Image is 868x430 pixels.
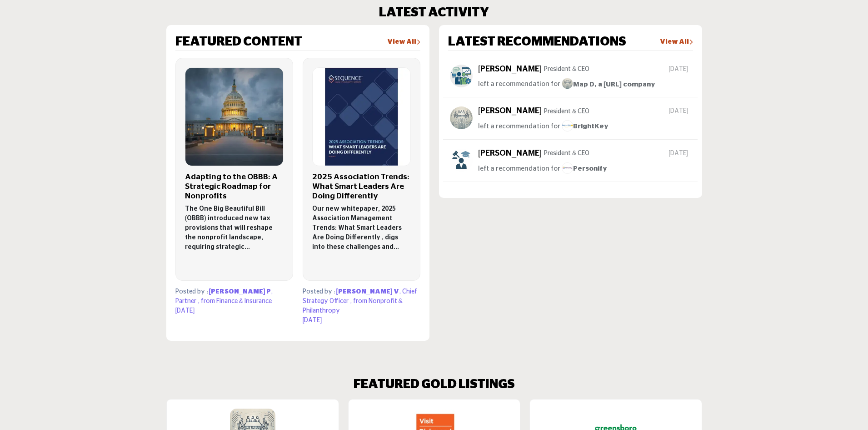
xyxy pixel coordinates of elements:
img: Logo of Aprio LLP, click to view details [185,68,283,166]
img: image [562,162,573,174]
span: left a recommendation for [478,165,560,172]
h3: Adapting to the OBBB: A Strategic Roadmap for Nonprofits [185,172,284,201]
span: [DATE] [668,106,691,116]
span: [PERSON_NAME] [209,288,265,295]
h2: LATEST RECOMMENDATIONS [448,35,626,50]
a: imageBrightKey [562,121,609,132]
p: The One Big Beautiful Bill (OBBB) introduced new tax provisions that will reshape the nonprofit l... [185,204,284,252]
p: President & CEO [544,107,589,116]
span: left a recommendation for [478,123,560,130]
span: [PERSON_NAME] [336,288,393,295]
span: Map D, a [URL] company [562,81,655,88]
span: , Partner [175,288,273,304]
p: President & CEO [544,65,589,74]
h5: [PERSON_NAME] [478,149,542,159]
span: , Chief Strategy Officer [303,288,417,304]
img: image [562,120,573,132]
img: avtar-image [450,65,473,87]
img: image [562,78,573,89]
img: avtar-image [450,106,473,129]
h2: FEATURED GOLD LISTINGS [354,377,515,393]
p: Posted by : [175,287,293,306]
span: , from Nonprofit & Philanthropy [303,298,403,314]
h2: LATEST ACTIVITY [379,5,489,21]
p: President & CEO [544,149,589,158]
span: [DATE] [303,317,322,324]
span: P [266,288,271,295]
h5: [PERSON_NAME] [478,106,542,116]
img: Logo of Sequence Consulting, click to view details [313,68,410,166]
span: Personify [562,165,607,172]
h5: [PERSON_NAME] [478,65,542,75]
span: [DATE] [668,149,691,158]
a: View All [660,38,693,47]
a: imagePersonify [562,163,607,175]
span: [DATE] [668,65,691,74]
p: Our new whitepaper, 2025 Association Management Trends: What Smart Leaders Are Doing Differently ... [312,204,411,252]
span: BrightKey [562,123,609,130]
img: avtar-image [450,149,473,172]
span: , from Finance & Insurance [198,298,272,304]
h3: 2025 Association Trends: What Smart Leaders Are Doing Differently [312,172,411,201]
span: [DATE] [175,308,195,314]
a: View All [387,38,420,47]
p: Posted by : [303,287,420,316]
span: V [394,288,399,295]
a: imageMap D, a [URL] company [562,79,655,90]
span: left a recommendation for [478,81,560,88]
h2: FEATURED CONTENT [175,35,302,50]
